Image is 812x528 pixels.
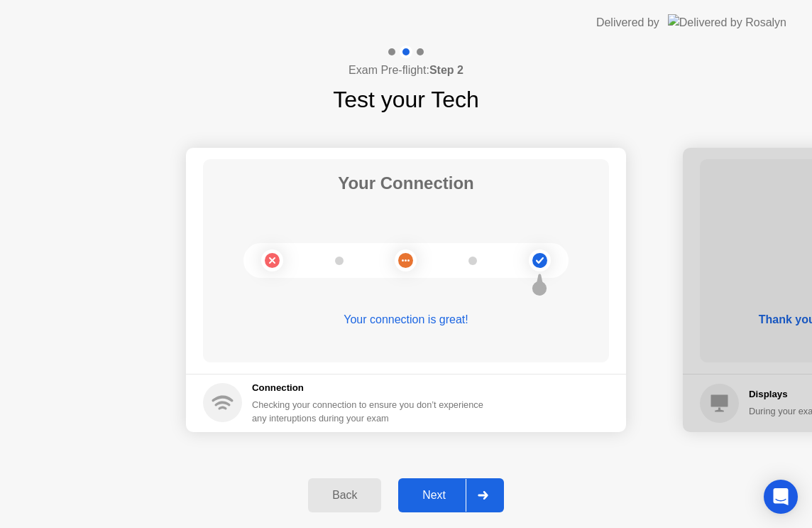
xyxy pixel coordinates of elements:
div: Back [312,489,377,502]
button: Back [308,478,381,512]
div: Checking your connection to ensure you don’t experience any interuptions during your exam [252,398,492,425]
img: Delivered by Rosalyn [668,14,786,31]
h1: Your Connection [338,171,474,196]
div: Next [402,489,466,502]
h4: Exam Pre-flight: [349,62,463,79]
b: Step 2 [429,64,463,76]
div: Open Intercom Messenger [764,480,798,514]
h5: Connection [252,381,492,395]
div: Your connection is great! [203,311,609,328]
h1: Test your Tech [333,82,479,117]
button: Next [398,478,504,512]
div: Delivered by [596,14,659,31]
